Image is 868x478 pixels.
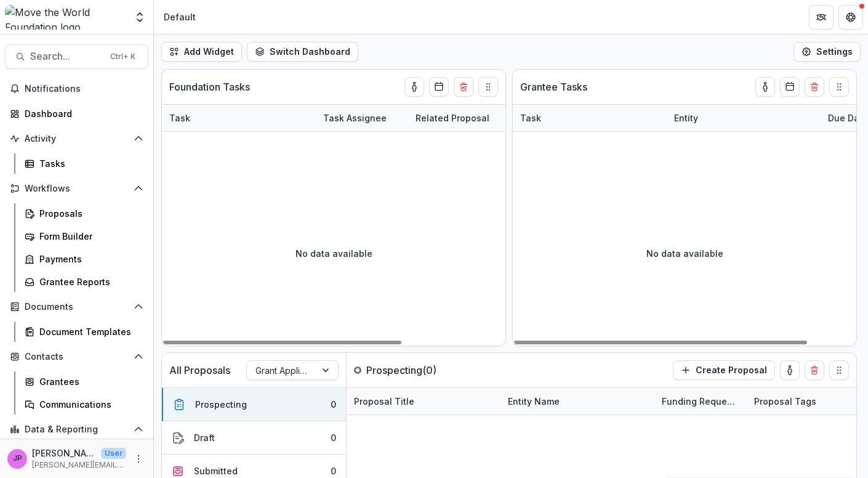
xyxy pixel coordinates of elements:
div: Tasks [39,157,139,170]
div: Prospecting [195,398,247,411]
div: Task Assignee [316,105,408,131]
p: Foundation Tasks [169,79,250,94]
div: Jill Pappas [13,455,22,463]
span: Data & Reporting [25,424,129,435]
div: Entity Name [500,388,654,415]
button: Prospecting0 [162,388,346,421]
button: Open Workflows [5,179,148,198]
span: Search... [30,51,103,62]
p: Grantee Tasks [520,79,587,94]
a: Grantee Reports [20,272,148,292]
a: Tasks [20,153,148,174]
button: Delete card [805,77,824,97]
button: Draft0 [162,421,346,455]
button: Open entity switcher [131,5,148,30]
p: All Proposals [169,363,230,378]
div: 0 [331,431,336,444]
div: Default [164,10,196,23]
div: Proposals [39,207,139,220]
a: Communications [20,394,148,415]
button: More [131,452,146,466]
nav: breadcrumb [159,8,201,26]
button: Drag [829,77,849,97]
button: Drag [478,77,498,97]
p: User [101,448,126,459]
span: Contacts [25,352,129,362]
div: Entity [667,105,821,131]
div: Related Proposal [408,105,562,131]
div: Task [513,105,667,131]
span: Workflows [25,184,129,194]
div: Funding Requested [654,395,747,408]
button: Open Contacts [5,347,148,367]
div: Dashboard [25,107,139,120]
button: Add Widget [161,42,242,62]
div: Funding Requested [654,388,747,415]
button: Open Documents [5,297,148,317]
button: Open Data & Reporting [5,419,148,439]
div: 0 [331,464,336,477]
span: Activity [25,134,129,144]
button: Notifications [5,79,148,99]
img: Move the World Foundation logo [5,5,126,30]
button: Open Activity [5,129,148,148]
div: Draft [194,431,215,444]
button: Search... [5,44,148,69]
span: Notifications [25,84,143,94]
div: Form Builder [39,230,139,243]
div: Ctrl + K [108,50,138,63]
div: Related Proposal [408,111,497,124]
div: Task [162,105,316,131]
div: Document Templates [39,325,139,338]
a: Dashboard [5,103,148,124]
div: 0 [331,398,336,411]
button: toggle-assigned-to-me [755,77,775,97]
button: Drag [829,360,849,380]
div: Submitted [194,464,238,477]
button: toggle-assigned-to-me [780,360,800,380]
button: Delete card [454,77,473,97]
div: Proposal Title [347,388,500,415]
button: Delete card [805,360,824,380]
a: Form Builder [20,226,148,246]
p: No data available [295,247,372,260]
p: [PERSON_NAME] [32,447,96,460]
div: Grantees [39,375,139,388]
span: Documents [25,302,129,312]
a: Payments [20,249,148,269]
div: Entity Name [500,395,567,408]
p: [PERSON_NAME][EMAIL_ADDRESS][DOMAIN_NAME] [32,460,126,471]
button: toggle-assigned-to-me [404,77,424,97]
button: Calendar [780,77,800,97]
div: Communications [39,398,139,411]
div: Task [162,111,198,124]
div: Proposal Title [347,395,422,408]
button: Create Proposal [673,360,775,380]
div: Task Assignee [316,111,394,124]
div: Payments [39,253,139,265]
button: Calendar [429,77,449,97]
button: Partners [809,5,834,30]
button: Settings [794,42,861,62]
div: Entity [667,111,705,124]
p: No data available [646,247,723,260]
a: Document Templates [20,322,148,342]
button: Get Help [838,5,863,30]
a: Grantees [20,371,148,392]
a: Proposals [20,203,148,224]
button: Switch Dashboard [247,42,358,62]
div: Proposal Tags [747,395,824,408]
div: Grantee Reports [39,275,139,288]
div: Task [513,111,549,124]
p: Prospecting ( 0 ) [366,363,459,378]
